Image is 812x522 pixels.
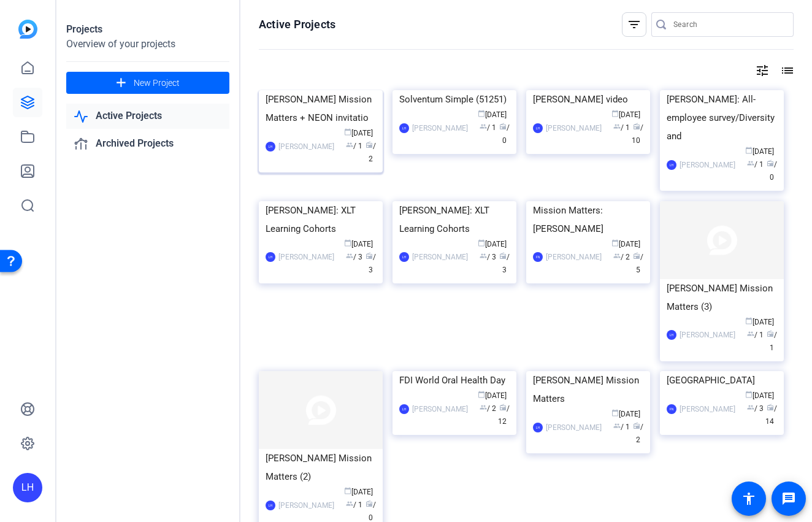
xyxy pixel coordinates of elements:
[533,371,643,408] div: [PERSON_NAME] Mission Matters
[745,391,753,398] span: calendar_today
[611,239,619,247] span: calendar_today
[66,22,229,37] div: Projects
[546,122,602,134] div: [PERSON_NAME]
[366,141,373,148] span: radio
[499,123,507,130] span: radio
[767,331,777,352] span: / 1
[767,160,777,182] span: / 0
[673,17,784,32] input: Search
[633,253,643,274] span: / 5
[399,252,409,262] div: LH
[366,253,376,274] span: / 3
[747,330,754,337] span: group
[13,473,42,502] div: LH
[611,409,619,416] span: calendar_today
[747,331,764,339] span: / 1
[266,252,275,262] div: LH
[667,330,676,340] div: LH
[66,104,229,129] a: Active Projects
[499,404,507,411] span: radio
[478,110,507,119] span: [DATE]
[399,371,510,390] div: FDI World Oral Health Day
[745,318,774,326] span: [DATE]
[113,75,129,91] mat-icon: add
[346,253,362,261] span: / 3
[613,123,630,132] span: / 1
[480,253,496,261] span: / 3
[266,201,376,238] div: [PERSON_NAME]: XLT Learning Cohorts
[66,72,229,94] button: New Project
[412,122,468,134] div: [PERSON_NAME]
[611,410,640,418] span: [DATE]
[278,251,334,263] div: [PERSON_NAME]
[767,330,774,337] span: radio
[266,449,376,486] div: [PERSON_NAME] Mission Matters (2)
[478,391,485,398] span: calendar_today
[613,252,621,259] span: group
[613,253,630,261] span: / 2
[134,77,180,90] span: New Project
[633,123,640,130] span: radio
[259,17,335,32] h1: Active Projects
[533,252,543,262] div: FN
[745,317,753,324] span: calendar_today
[747,404,754,411] span: group
[480,123,487,130] span: group
[747,160,764,169] span: / 1
[765,404,777,426] span: / 14
[399,123,409,133] div: LH
[478,240,507,248] span: [DATE]
[747,404,764,413] span: / 3
[366,500,373,507] span: radio
[533,123,543,133] div: LH
[667,90,777,145] div: [PERSON_NAME]: All-employee survey/Diversity and
[346,500,353,507] span: group
[613,123,621,130] span: group
[745,147,753,154] span: calendar_today
[412,403,468,415] div: [PERSON_NAME]
[412,251,468,263] div: [PERSON_NAME]
[533,423,543,432] div: LH
[344,240,373,248] span: [DATE]
[346,142,362,150] span: / 1
[613,422,621,429] span: group
[344,488,373,496] span: [DATE]
[633,422,640,429] span: radio
[779,63,794,78] mat-icon: list
[478,239,485,247] span: calendar_today
[533,201,643,238] div: Mission Matters: [PERSON_NAME]
[480,252,487,259] span: group
[480,404,496,413] span: / 2
[611,240,640,248] span: [DATE]
[399,201,510,238] div: [PERSON_NAME]: XLT Learning Cohorts
[499,253,510,274] span: / 3
[499,252,507,259] span: radio
[278,140,334,153] div: [PERSON_NAME]
[745,147,774,156] span: [DATE]
[346,141,353,148] span: group
[18,20,37,39] img: blue-gradient.svg
[747,159,754,167] span: group
[66,37,229,52] div: Overview of your projects
[478,110,485,117] span: calendar_today
[480,123,496,132] span: / 1
[478,391,507,400] span: [DATE]
[633,423,643,444] span: / 2
[66,131,229,156] a: Archived Projects
[344,128,351,136] span: calendar_today
[344,129,373,137] span: [DATE]
[781,491,796,506] mat-icon: message
[266,90,376,127] div: [PERSON_NAME] Mission Matters + NEON invitatio
[366,252,373,259] span: radio
[266,142,275,152] div: LH
[266,501,275,510] div: LH
[480,404,487,411] span: group
[611,110,640,119] span: [DATE]
[767,159,774,167] span: radio
[546,421,602,434] div: [PERSON_NAME]
[366,501,376,522] span: / 0
[611,110,619,117] span: calendar_today
[680,159,735,171] div: [PERSON_NAME]
[399,90,510,109] div: Solventum Simple (51251)
[613,423,630,431] span: / 1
